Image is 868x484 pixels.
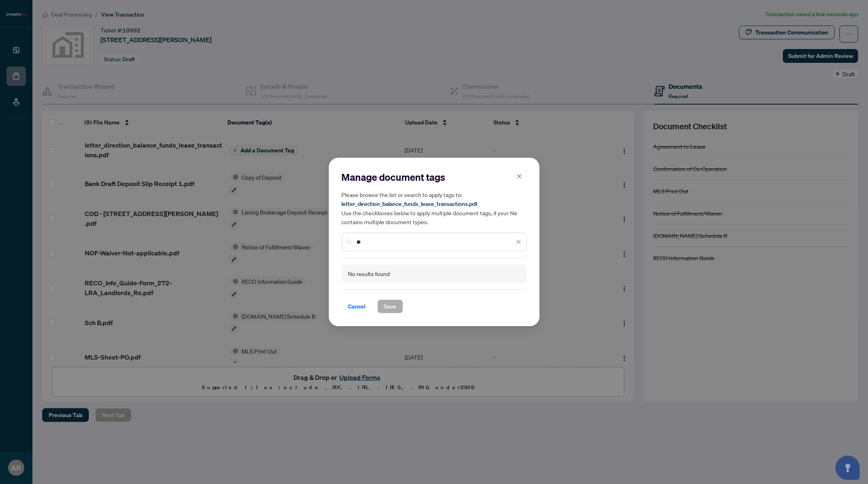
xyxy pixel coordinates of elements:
[342,200,478,208] span: letter_direction_balance_funds_lease_transactions.pdf
[342,300,373,313] button: Cancel
[517,173,522,179] span: close
[348,270,390,278] div: No results found
[342,190,527,226] h5: Please browse the list or search to apply tags to: Use the checkboxes below to apply multiple doc...
[377,300,403,313] button: Save
[516,239,521,245] span: close
[348,300,366,313] span: Cancel
[342,171,527,184] h2: Manage document tags
[836,456,860,480] button: Open asap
